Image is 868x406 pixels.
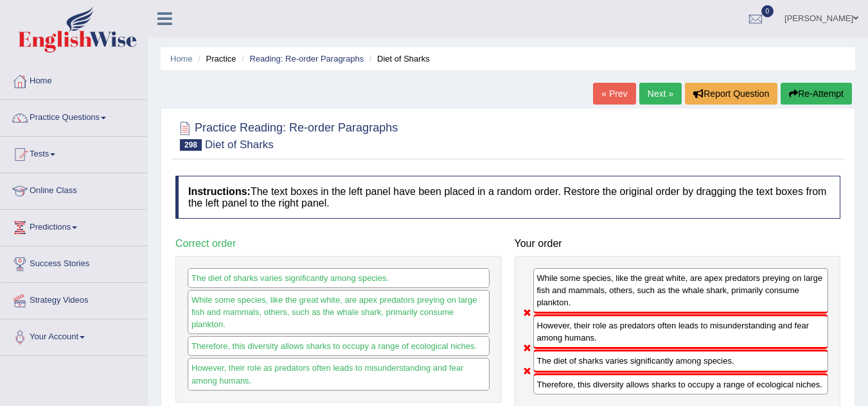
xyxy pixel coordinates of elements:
[188,268,490,288] div: The diet of sharks varies significantly among species.
[175,176,840,219] h4: The text boxes in the left panel have been placed in a random order. Restore the original order b...
[639,83,682,105] a: Next »
[170,54,193,63] a: Home
[533,350,829,372] div: The diet of sharks varies significantly among species.
[515,238,841,250] h4: Your order
[205,139,274,151] small: Diet of Sharks
[1,210,147,242] a: Predictions
[1,137,147,169] a: Tests
[175,119,398,151] h2: Practice Reading: Re-order Paragraphs
[188,358,490,390] div: However, their role as predators often leads to misunderstanding and fear among humans.
[175,238,502,250] h4: Correct order
[533,314,829,349] div: However, their role as predators often leads to misunderstanding and fear among humans.
[1,283,147,315] a: Strategy Videos
[761,5,774,17] span: 0
[1,100,147,132] a: Practice Questions
[188,186,251,197] b: Instructions:
[781,83,852,105] button: Re-Attempt
[533,268,829,314] div: While some species, like the great white, are apex predators preying on large fish and mammals, o...
[188,336,490,356] div: Therefore, this diversity allows sharks to occupy a range of ecological niches.
[593,83,635,105] a: « Prev
[1,63,147,96] a: Home
[366,53,430,65] li: Diet of Sharks
[249,54,364,63] a: Reading: Re-order Paragraphs
[685,83,777,105] button: Report Question
[188,290,490,334] div: While some species, like the great white, are apex predators preying on large fish and mammals, o...
[195,53,236,65] li: Practice
[1,319,147,351] a: Your Account
[180,139,202,151] span: 298
[1,173,147,205] a: Online Class
[533,373,829,394] div: Therefore, this diversity allows sharks to occupy a range of ecological niches.
[1,246,147,278] a: Success Stories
